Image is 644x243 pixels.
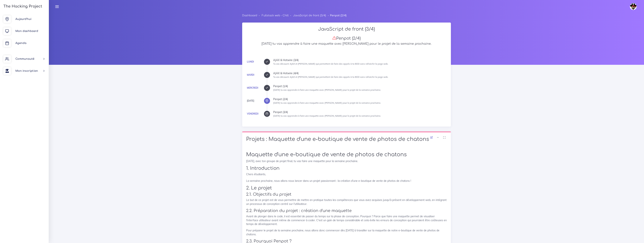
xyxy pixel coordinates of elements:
[273,111,447,113] div: Penpot (3/4)
[273,98,447,100] div: Penpot (2/4)
[246,159,447,163] p: [DATE], avec ton groupe de projet final, tu vas faire une maquette pour la semaine prochaine.
[273,115,381,117] small: [DATE] tu vas apprendre à faire une maquette avec [PERSON_NAME] pour le projet de la semaine proc...
[273,63,388,65] small: Tu vas découvrir AJAX et [PERSON_NAME] qui permettent de faire des appels à ta BDD sans rafraichi...
[247,112,258,115] a: Vendredi
[246,136,447,143] h1: Projets : Maquette d'une e-boutique de vente de photos de chatons
[246,166,447,171] h2: 1. Introduction
[15,57,34,60] span: Communauté
[246,179,447,183] p: La semaine prochaine, nous allons nous lancer dans un projet passionnant : la création d'une e-bo...
[262,14,289,17] a: Fullstack web - Chill
[273,72,447,75] div: AJAX & Hotwire (4/4)
[246,152,447,158] h1: Maquette d'une e-boutique de vente de photos de chatons
[246,208,447,213] h3: 2.2. Préparation du projet : création d'une maquette
[246,214,447,226] p: Avant de plonger dans le code, il est essentiel de passer du temps sur la phase de conception. Po...
[246,36,447,41] h3: Penpot (2/4)
[630,3,637,10] img: avatar
[2,4,42,8] h3: The Hacking Project
[246,42,447,46] h5: [DATE] tu vas apprendre à faire une maquette avec [PERSON_NAME] pour le projet de la semaine proc...
[246,26,447,32] h2: JavaScript de front (3/4)
[15,42,26,45] span: Agenda
[273,59,447,61] div: AJAX & Hotwire (3/4)
[273,85,447,88] div: Penpot (1/4)
[15,69,38,72] span: Mon inscription
[246,192,447,197] h3: 2.1. Objectifs du projet
[332,36,336,40] i: Attention : nous n'avons pas encore reçu ton projet aujourd'hui. N'oublie pas de le soumettre en ...
[247,86,258,89] a: Mercredi
[273,76,388,78] small: Tu vas découvrir AJAX et [PERSON_NAME] qui permettent de faire des appels à ta BDD sans rafraichi...
[15,30,38,32] span: Mon dashboard
[326,13,346,18] li: Penpot (2/4)
[273,89,381,91] small: [DATE] tu vas apprendre à faire une maquette avec [PERSON_NAME] pour le projet de la semaine proc...
[273,102,381,104] small: [DATE] tu vas apprendre à faire une maquette avec [PERSON_NAME] pour le projet de la semaine proc...
[293,14,326,17] a: JavaScript de front (3/4)
[242,14,257,17] a: Dashboard
[247,60,254,63] a: Lundi
[246,198,447,206] p: Le but de ce projet est de vous permettre de mettre en pratique toutes les compétences que vous a...
[246,185,447,191] h2: 2. Le projet
[247,73,254,76] a: Mardi
[247,99,254,103] div: [DATE]
[246,229,447,236] p: Pour préparer le projet de la semaine prochaine, nous allons donc commencer dès [DATE] à travaill...
[15,18,31,20] span: Aujourd'hui
[246,172,447,176] p: Chers étudiants,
